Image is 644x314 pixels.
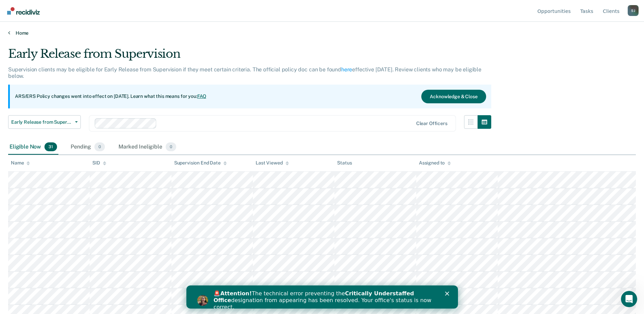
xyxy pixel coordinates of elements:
[628,5,639,16] button: Profile dropdown button
[197,93,207,99] a: FAQ
[621,291,637,307] iframe: Intercom live chat
[259,6,265,10] div: Close
[117,140,178,155] div: Marked Ineligible0
[27,5,250,25] div: 🚨 The technical error preventing the designation from appearing has been resolved. Your office's ...
[11,119,72,125] span: Early Release from Supervision
[8,115,81,129] button: Early Release from Supervision
[15,93,206,100] p: ARS/ERS Policy changes went into effect on [DATE]. Learn what this means for you:
[186,285,458,309] iframe: Intercom live chat banner
[341,66,352,73] a: here
[628,5,639,16] div: S J
[416,121,447,126] div: Clear officers
[44,142,57,151] span: 31
[419,160,451,166] div: Assigned to
[256,160,289,166] div: Last Viewed
[92,160,106,166] div: SID
[8,66,481,79] p: Supervision clients may be eligible for Early Release from Supervision if they meet certain crite...
[8,47,491,66] div: Early Release from Supervision
[34,5,66,11] b: Attention!
[337,160,352,166] div: Status
[174,160,227,166] div: Supervision End Date
[8,140,58,155] div: Eligible Now31
[8,30,636,36] a: Home
[11,160,30,166] div: Name
[69,140,106,155] div: Pending0
[7,7,40,15] img: Recidiviz
[94,142,105,151] span: 0
[27,5,228,18] b: Critically Understaffed Office
[166,142,176,151] span: 0
[421,90,486,103] button: Acknowledge & Close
